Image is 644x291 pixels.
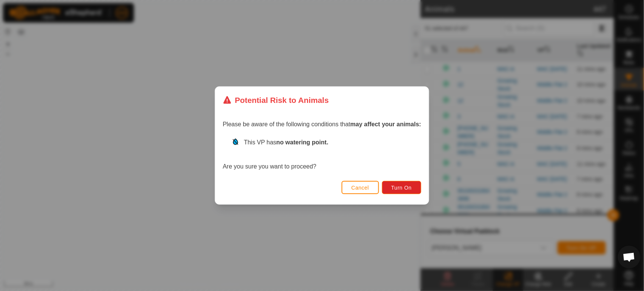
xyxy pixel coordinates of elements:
span: Cancel [351,185,369,191]
button: Turn On [382,181,421,194]
button: Cancel [342,181,379,194]
strong: may affect your animals: [350,121,421,127]
strong: no watering point. [276,139,328,145]
div: Are you sure you want to proceed? [223,138,421,171]
span: Please be aware of the following conditions that [223,121,421,127]
div: Open chat [618,246,641,268]
span: This VP has [244,139,328,145]
div: Potential Risk to Animals [223,94,329,106]
span: Turn On [391,185,412,191]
